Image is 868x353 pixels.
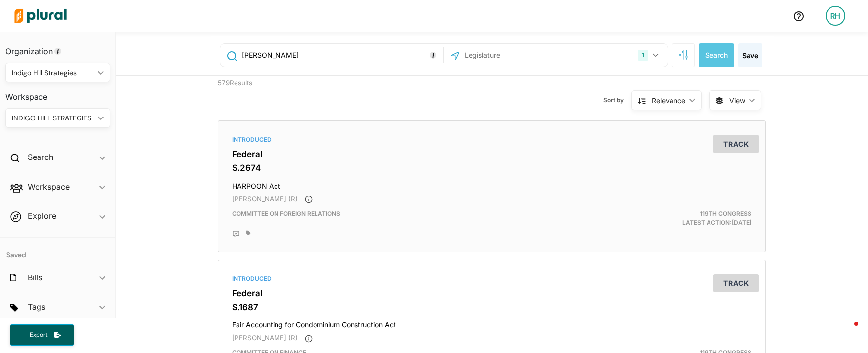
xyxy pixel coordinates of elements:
span: View [729,95,745,106]
button: Save [738,43,762,67]
div: Add Position Statement [232,230,240,238]
div: RH [826,6,845,26]
h2: Explore [28,210,56,221]
span: Sort by [603,96,631,105]
h2: Search [28,152,53,162]
h2: Bills [28,272,42,283]
h2: Workspace [28,181,70,192]
span: [PERSON_NAME] (R) [232,334,298,342]
button: Search [699,43,734,67]
span: Search Filters [678,50,688,58]
div: Latest Action: [DATE] [581,209,759,227]
span: Committee on Foreign Relations [232,210,340,217]
button: Track [713,274,759,292]
h2: Tags [28,301,45,312]
div: Add tags [246,230,251,236]
h3: Federal [232,288,751,298]
h3: Organization [5,37,110,59]
span: [PERSON_NAME] (R) [232,195,298,203]
input: Legislature [464,46,569,65]
button: 1 [634,46,665,65]
iframe: Intercom live chat [834,319,858,343]
div: Tooltip anchor [53,47,62,56]
h3: S.1687 [232,302,751,312]
a: RH [818,2,853,30]
div: INDIGO HILL STRATEGIES [12,113,94,123]
div: 579 Results [210,76,351,113]
div: Introduced [232,135,751,144]
h3: Workspace [5,82,110,104]
div: Introduced [232,275,751,283]
h4: Fair Accounting for Condominium Construction Act [232,316,751,329]
div: 1 [638,50,648,61]
div: Indigo Hill Strategies [12,68,94,78]
h3: S.2674 [232,163,751,173]
span: Export [23,331,54,339]
h3: Federal [232,149,751,159]
div: Tooltip anchor [429,51,437,60]
button: Track [713,135,759,153]
h4: HARPOON Act [232,177,751,191]
h4: Saved [0,238,115,262]
input: Enter keywords, bill # or legislator name [241,46,441,65]
span: 119th Congress [700,210,751,217]
button: Export [10,324,74,346]
div: Relevance [652,95,685,106]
